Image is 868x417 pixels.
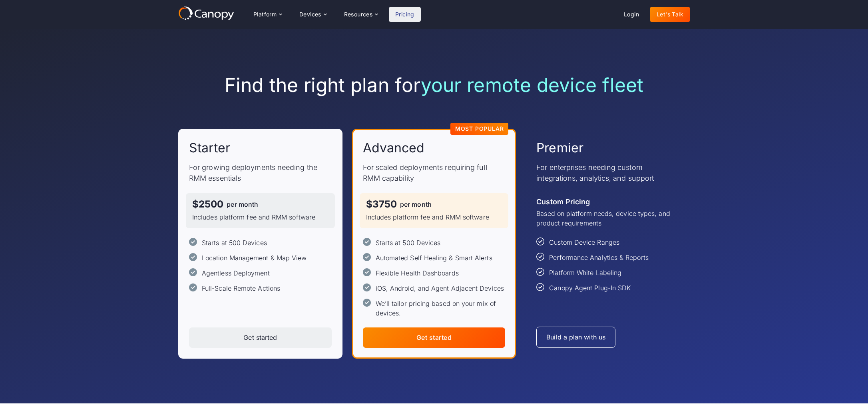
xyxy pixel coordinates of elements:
a: Get started [363,327,506,348]
h1: Find the right plan for [178,74,690,97]
p: For scaled deployments requiring full RMM capability [363,162,506,184]
a: Login [617,7,645,22]
p: For enterprises needing custom integrations, analytics, and support [536,162,679,184]
div: Agentless Deployment [202,268,270,278]
div: We’ll tailor pricing based on your mix of devices. [376,299,506,318]
p: Based on platform needs, device types, and product requirements [536,209,679,228]
p: Includes platform fee and RMM software [192,212,328,222]
a: Build a plan with us [536,327,615,348]
div: Custom Device Ranges [549,237,619,247]
h2: Premier [536,140,583,156]
p: Includes platform fee and RMM software [366,212,502,222]
div: Starts at 500 Devices [376,238,441,247]
a: Let's Talk [650,7,690,22]
div: Get started [243,334,277,341]
div: Custom Pricing [536,196,590,207]
div: Automated Self Healing & Smart Alerts [376,253,492,263]
div: $3750 [366,200,397,209]
div: Location Management & Map View [202,253,307,263]
div: Build a plan with us [546,333,605,341]
div: Canopy Agent Plug-In SDK [549,283,631,293]
div: Full-Scale Remote Actions [202,283,280,293]
div: Starts at 500 Devices [202,238,267,247]
div: Get started [416,334,452,341]
div: iOS, Android, and Agent Adjacent Devices [376,283,504,293]
div: Platform [253,12,277,17]
a: Get started [189,327,332,348]
div: Flexible Health Dashboards [376,268,459,278]
div: per month [227,201,258,208]
div: Performance Analytics & Reports [549,253,648,262]
h2: Advanced [363,140,425,156]
div: Devices [299,12,321,17]
span: your remote device fleet [421,73,643,97]
div: Most Popular [455,126,504,132]
div: $2500 [192,200,223,209]
div: Platform White Labeling [549,268,621,277]
div: Resources [344,12,373,17]
h2: Starter [189,140,231,156]
div: per month [400,201,432,208]
p: For growing deployments needing the RMM essentials [189,162,332,184]
a: Pricing [389,7,421,22]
